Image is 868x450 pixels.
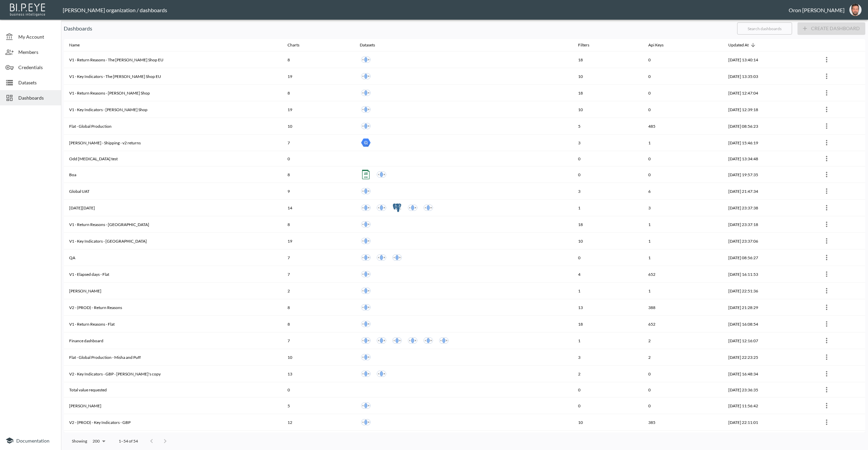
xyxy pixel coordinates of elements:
[723,151,816,166] th: 2025-09-01, 13:34:48
[392,336,402,345] img: inner join icon
[360,41,384,49] span: Datasets
[360,351,372,363] a: Flat Global - Misha and Puff + SKUSavvy
[282,183,354,200] th: 9
[573,366,643,382] th: 2
[18,33,56,40] span: My Account
[354,266,573,283] th: {"type":"div","key":null,"ref":null,"props":{"style":{"display":"flex","gap":10},"children":[{"ty...
[354,431,573,447] th: {"type":"div","key":null,"ref":null,"props":{"style":{"display":"flex","gap":10},"children":[{"ty...
[282,349,354,366] th: 10
[797,22,865,35] span: Your plan has reached to its limit
[64,382,282,397] th: Total value requested
[648,41,672,49] span: Api Keys
[64,332,282,349] th: Finance dashboard
[816,332,865,349] th: {"type":{"isMobxInjector":true,"displayName":"inject-with-userStore-stripeStore-dashboardsStore(O...
[354,85,573,101] th: {"type":"div","key":null,"ref":null,"props":{"style":{"display":"flex","gap":10},"children":[{"ty...
[361,269,371,279] img: inner join icon
[282,397,354,414] th: 5
[723,216,816,233] th: 2025-08-26, 23:37:18
[361,203,371,212] img: inner join icon
[361,105,371,114] img: inner join icon
[643,233,723,249] th: 1
[64,366,282,382] th: V2 - Key Indicators - GBP - Mike's copy
[573,414,643,431] th: 10
[816,135,865,151] th: {"type":{"isMobxInjector":true,"displayName":"inject-with-userStore-stripeStore-dashboardsStore(O...
[360,400,372,412] a: Mike - gcCredit
[354,118,573,135] th: {"type":"div","key":null,"ref":null,"props":{"style":{"display":"flex","gap":10},"children":[{"ty...
[821,186,832,197] button: more
[821,319,832,329] button: more
[573,431,643,447] th: 2
[392,253,402,262] img: inner join icon
[360,268,372,280] a: Elapsed days - v1 - aggregated by day
[643,414,723,431] th: 385
[643,349,723,366] th: 2
[361,220,371,229] img: inner join icon
[573,397,643,414] th: 0
[282,233,354,249] th: 19
[354,249,573,266] th: {"type":"div","key":null,"ref":null,"props":{"style":{"display":"flex","gap":10},"children":[{"ty...
[90,437,108,446] div: 200
[821,335,832,346] button: more
[573,200,643,216] th: 1
[64,166,282,183] th: Boa
[282,135,354,151] th: 7
[8,2,47,17] img: bipeye-logo
[360,41,375,49] div: Datasets
[723,299,816,316] th: 2025-08-10, 21:28:29
[821,87,832,98] button: more
[64,349,282,366] th: Flat - Global Production - Misha and Puff
[391,202,403,214] a: Protect v1 black friday
[723,85,816,101] th: 2025-09-04, 12:47:04
[354,135,573,151] th: {"type":"div","key":null,"ref":null,"props":{"style":{"display":"flex","gap":10},"children":[{"ty...
[282,283,354,299] th: 2
[643,299,723,316] th: 388
[643,52,723,68] th: 0
[643,382,723,397] th: 0
[573,183,643,200] th: 3
[282,366,354,382] th: 13
[282,382,354,397] th: 0
[64,118,282,135] th: Flat - Global Production
[816,85,865,101] th: {"type":{"isMobxInjector":true,"displayName":"inject-with-userStore-stripeStore-dashboardsStore(O...
[282,166,354,183] th: 8
[407,334,419,347] a: Finance - Returns v1 - Ax Paris
[578,41,589,49] div: Filters
[361,186,371,196] img: inner join icon
[119,438,138,444] p: 1–54 of 54
[816,118,865,135] th: {"type":{"isMobxInjector":true,"displayName":"inject-with-userStore-stripeStore-dashboardsStore(O...
[723,183,816,200] th: 2025-08-27, 21:47:34
[63,7,789,13] div: [PERSON_NAME] organization / dashboards
[361,170,371,179] img: csv icon
[648,41,664,49] div: Api Keys
[354,316,573,332] th: {"type":"div","key":null,"ref":null,"props":{"style":{"display":"flex","gap":10},"children":[{"ty...
[816,316,865,332] th: {"type":{"isMobxInjector":true,"displayName":"inject-with-userStore-stripeStore-dashboardsStore(O...
[816,216,865,233] th: {"type":{"isMobxInjector":true,"displayName":"inject-with-userStore-stripeStore-dashboardsStore(O...
[643,200,723,216] th: 3
[821,236,832,246] button: more
[643,249,723,266] th: 1
[573,166,643,183] th: 0
[18,64,56,71] span: Credentials
[360,334,372,347] a: Finance-fulfilledAtMonth-Global
[821,384,832,395] button: more
[643,366,723,382] th: 0
[377,253,386,262] img: inner join icon
[361,55,371,64] img: inner join icon
[375,251,388,264] a: Tala UK - returned items - v1
[361,417,371,427] img: inner join icon
[723,68,816,85] th: 2025-09-04, 13:35:03
[816,166,865,183] th: {"type":{"isMobxInjector":true,"displayName":"inject-with-userStore-stripeStore-dashboardsStore(O...
[821,71,832,82] button: more
[723,382,816,397] th: 2025-08-05, 23:36:35
[69,41,88,49] span: Name
[282,216,354,233] th: 8
[361,253,371,262] img: inner join icon
[643,85,723,101] th: 0
[360,70,372,82] a: The Frankie Shop EU - Returns Flat - v1
[354,299,573,316] th: {"type":"div","key":null,"ref":null,"props":{"style":{"display":"flex","gap":10},"children":[{"ty...
[64,101,282,118] th: V1 - Key Indicators - Frankie Shop
[723,101,816,118] th: 2025-09-04, 12:39:18
[282,414,354,431] th: 12
[282,151,354,166] th: 0
[643,118,723,135] th: 485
